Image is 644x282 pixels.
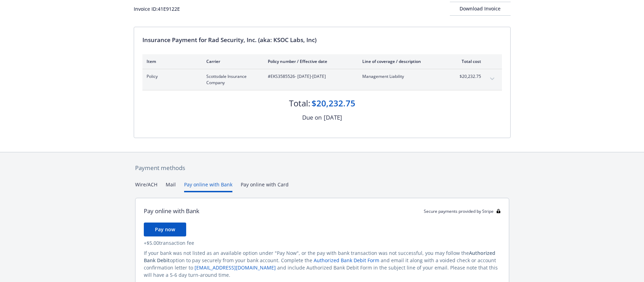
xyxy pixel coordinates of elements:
div: Item [147,58,195,64]
a: [EMAIL_ADDRESS][DOMAIN_NAME] [195,264,276,271]
div: Carrier [206,58,257,64]
div: Total cost [455,58,481,64]
button: Mail [166,181,176,192]
div: Due on [302,113,322,122]
span: Scottsdale Insurance Company [206,73,257,86]
span: #EKS3585526 - [DATE]-[DATE] [268,73,351,80]
div: Insurance Payment for Rad Security, Inc. (aka: KSOC Labs, Inc) [142,35,502,45]
div: Secure payments provided by Stripe [424,208,501,214]
button: Pay online with Bank [184,181,232,192]
div: Policy number / Effective date [268,58,351,64]
div: + $5.00 transaction fee [144,239,501,247]
div: Download Invoice [450,2,511,15]
a: Authorized Bank Debit Form [314,257,379,264]
button: Download Invoice [450,2,511,16]
div: [DATE] [324,113,342,122]
div: Pay online with Bank [144,207,199,216]
span: Authorized Bank Debit [144,250,495,264]
span: Management Liability [362,73,444,80]
div: Payment methods [135,163,509,172]
button: Pay online with Card [241,181,289,192]
div: $20,232.75 [312,97,355,109]
div: If your bank was not listed as an available option under "Pay Now", or the pay with bank transact... [144,249,501,279]
span: Pay now [155,226,175,233]
div: Line of coverage / description [362,58,444,64]
span: Policy [147,73,195,80]
div: PolicyScottsdale Insurance Company#EKS3585526- [DATE]-[DATE]Management Liability$20,232.75expand ... [142,69,502,90]
span: $20,232.75 [455,73,481,80]
div: Invoice ID: 41E9122E [134,5,180,13]
button: expand content [487,73,498,84]
div: Total: [289,97,310,109]
button: Wire/ACH [135,181,157,192]
button: Pay now [144,223,186,236]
